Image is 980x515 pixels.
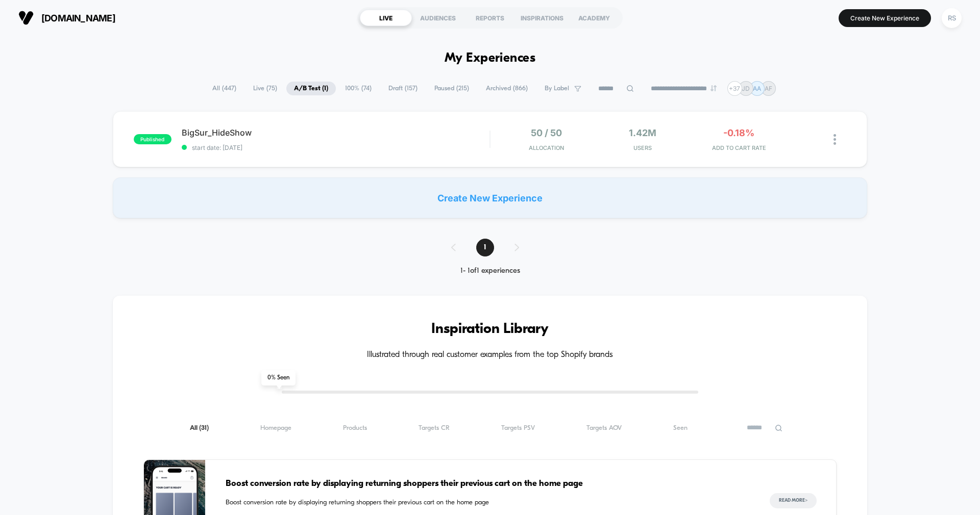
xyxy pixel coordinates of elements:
span: Paused ( 215 ) [427,82,477,95]
span: Users [597,144,689,151]
div: INSPIRATIONS [516,10,568,26]
span: A/B Test ( 1 ) [286,82,336,95]
button: Read More> [770,493,817,508]
img: Visually logo [18,10,34,25]
p: AF [765,85,772,92]
div: RS [942,8,962,28]
span: start date: [DATE] [182,144,489,151]
span: Live ( 75 ) [246,82,285,95]
span: 0 % Seen [261,370,296,385]
div: ACADEMY [568,10,620,26]
span: ( 31 ) [199,425,209,431]
h3: Inspiration Library [143,321,837,338]
span: Allocation [529,144,564,151]
span: 100% ( 74 ) [337,82,379,95]
span: Targets PSV [501,424,535,432]
p: JD [742,85,750,92]
span: published [134,134,171,144]
span: 1 [476,239,494,256]
span: -0.18% [723,127,754,138]
span: By Label [545,85,569,92]
span: Archived ( 866 ) [478,82,535,95]
div: REPORTS [464,10,516,26]
h4: Illustrated through real customer examples from the top Shopify brands [143,350,837,360]
span: 50 / 50 [531,127,562,138]
span: Draft ( 157 ) [381,82,425,95]
button: [DOMAIN_NAME] [15,10,118,26]
span: Targets CR [419,424,450,432]
div: 1 - 1 of 1 experiences [441,267,540,275]
span: 1.42M [629,127,656,138]
p: AA [753,85,761,92]
h1: My Experiences [445,51,536,66]
img: end [710,85,717,91]
span: Products [343,424,367,432]
div: AUDIENCES [412,10,464,26]
span: Seen [673,424,688,432]
span: Targets AOV [586,424,622,432]
span: Boost conversion rate by displaying returning shoppers their previous cart on the home page [226,477,749,491]
span: BigSur_HideShow [182,127,489,138]
span: ADD TO CART RATE [693,144,785,151]
span: All ( 447 ) [205,82,244,95]
img: close [834,134,836,145]
span: All [190,424,209,432]
span: Homepage [260,424,291,432]
span: [DOMAIN_NAME] [41,13,115,23]
span: Boost conversion rate by displaying returning shoppers their previous cart on the home page [226,498,749,508]
button: Create New Experience [839,9,931,27]
div: Create New Experience [113,177,867,218]
div: + 37 [727,81,742,96]
div: LIVE [360,10,412,26]
button: RS [939,8,965,29]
